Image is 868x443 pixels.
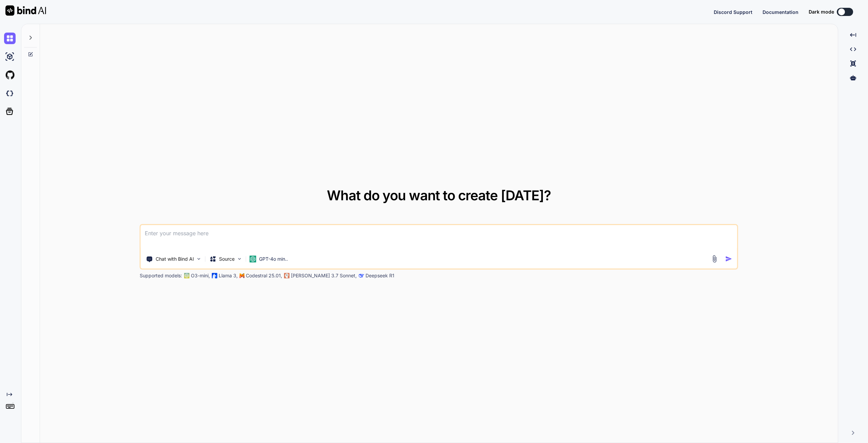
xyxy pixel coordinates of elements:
span: Discord Support [714,9,752,15]
img: Pick Tools [196,256,202,262]
button: Discord Support [714,8,752,16]
img: GPT-4 [184,273,190,278]
img: ai-studio [4,51,16,62]
img: GPT-4o mini [250,256,256,262]
p: GPT-4o min.. [259,256,288,262]
p: Source [219,256,235,262]
p: O3-mini, [191,272,210,279]
img: icon [725,255,732,262]
img: githubLight [4,69,16,81]
p: Deepseek R1 [366,272,394,279]
img: chat [4,33,16,44]
p: [PERSON_NAME] 3.7 Sonnet, [291,272,357,279]
p: Chat with Bind AI [156,256,194,262]
span: Dark mode [809,8,834,15]
img: claude [284,273,290,278]
img: Pick Models [237,256,242,262]
img: Mistral-AI [240,273,244,278]
button: Documentation [763,8,798,16]
img: Bind AI [5,5,46,16]
span: What do you want to create [DATE]? [327,187,551,204]
p: Codestral 25.01, [246,272,282,279]
span: Documentation [763,9,798,15]
img: attachment [711,255,718,263]
p: Llama 3, [219,272,238,279]
img: claude [359,273,364,278]
img: darkCloudIdeIcon [4,88,16,99]
img: Llama2 [212,273,217,278]
p: Supported models: [140,272,182,279]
